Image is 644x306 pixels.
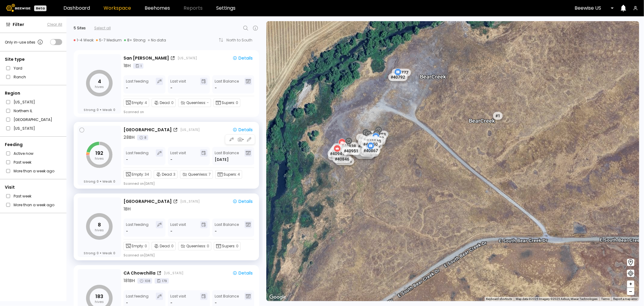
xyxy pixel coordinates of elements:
div: # 40846 [332,155,351,163]
div: # 40753 [369,131,388,138]
button: Keyboard shortcuts [486,297,512,301]
span: Map data ©2025 Imagery ©2025 Airbus, Maxar Technologies [516,297,598,301]
span: 0 [236,100,238,106]
span: - [215,228,217,234]
div: Dead: [152,99,176,107]
div: Queenless: [178,242,211,250]
span: – [629,288,633,295]
span: 0 [171,243,174,249]
div: - [170,300,172,306]
div: Site type [5,56,62,63]
a: Open this area in Google Maps (opens a new window) [268,293,288,301]
div: Last feeding [126,149,149,163]
button: Details [230,270,255,276]
div: Supers: [214,242,241,250]
label: Northern IL [14,108,32,114]
div: 5-7 Medium [96,38,122,43]
div: San [PERSON_NAME] [123,55,169,61]
span: 0 [97,251,99,255]
a: Report a map error [613,297,637,301]
div: [US_STATE] [164,271,183,275]
span: Clear All [47,22,62,27]
div: Last Balance [215,149,239,163]
span: 4 [238,172,240,177]
div: Empty: [123,99,149,107]
div: Bear Creek [469,111,495,124]
tspan: 4 [98,78,101,85]
div: 8 [137,135,148,140]
div: Scanned on [123,109,144,114]
div: Last feeding [126,221,149,234]
div: # 40820 [359,139,379,147]
button: Details [230,198,255,205]
div: Details [232,270,253,276]
div: No data [148,38,166,43]
div: Last Balance [215,221,239,234]
label: [US_STATE] [14,99,35,105]
div: - [170,228,172,234]
div: 108 [137,278,152,284]
div: 181 BH [123,278,135,284]
div: 8+ Strong [124,38,146,43]
div: [US_STATE] [180,127,200,132]
div: Dead: [154,170,178,179]
tspan: 192 [95,150,103,157]
span: - [215,300,217,306]
tspan: hives [95,299,104,304]
label: [US_STATE] [14,125,35,132]
div: 28 BH [123,134,135,141]
a: Settings [216,6,235,11]
button: + [627,281,634,288]
span: - [215,85,217,91]
span: Reports [184,6,203,11]
div: Strong Weak [84,251,115,255]
div: Feeding [5,142,62,148]
div: # 40794 [335,157,354,165]
div: # 40840 [364,137,383,145]
span: 0 [113,108,115,112]
div: - [126,228,129,234]
div: # 40951 [341,147,360,155]
tspan: hives [95,156,104,161]
div: Select all [94,25,111,31]
tspan: hives [95,84,104,89]
span: 0 [236,243,239,249]
div: 1 BH [123,206,131,212]
div: - [126,300,129,306]
div: Last Balance [215,293,239,306]
div: # 40831 [361,136,380,144]
a: Dashboard [63,6,90,11]
div: - [170,85,172,91]
span: - [207,100,209,106]
div: [US_STATE] [180,199,200,204]
div: Last feeding [126,78,149,91]
label: More than a week ago [14,168,54,174]
div: [GEOGRAPHIC_DATA] [123,127,172,133]
span: [DATE] [215,157,229,163]
tspan: hives [95,228,104,233]
div: Beta [34,5,46,11]
div: - [170,157,172,163]
label: More than a week ago [14,202,54,208]
div: # 40838 [339,142,358,150]
div: Scanned on [DATE] [123,253,155,258]
div: - [126,85,129,91]
div: 179 [155,278,169,284]
div: # 40867 [361,147,380,155]
div: Last visit [170,293,186,306]
div: # 40792 [388,73,408,81]
div: # 1 [493,112,502,120]
div: Queenless: [180,170,213,179]
div: Empty: [123,170,151,179]
div: [US_STATE] [178,56,197,60]
div: Details [232,55,253,61]
span: Filter [13,21,24,28]
div: - [126,157,129,163]
div: # 40949 [327,150,347,158]
div: Empty: [123,242,149,250]
label: Ranch [14,74,26,80]
div: Supers: [213,99,240,107]
label: Past week [14,159,31,165]
div: [GEOGRAPHIC_DATA] [123,198,172,205]
div: North to South [226,38,257,42]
